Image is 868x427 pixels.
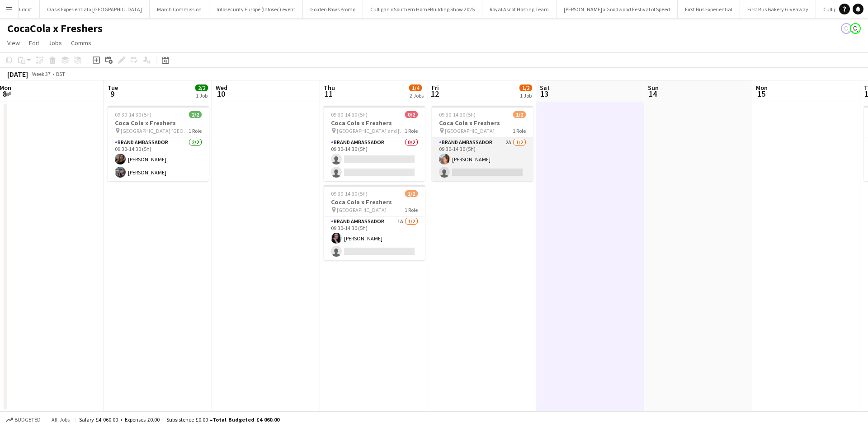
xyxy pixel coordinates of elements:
span: Week 37 [30,70,52,77]
span: 10 [214,89,227,99]
span: All jobs [50,416,71,423]
span: Thu [324,84,335,92]
span: [GEOGRAPHIC_DATA] [GEOGRAPHIC_DATA] [121,127,189,134]
h3: Coca Cola x Freshers [324,198,425,206]
span: Wed [216,84,227,92]
span: 1 Role [189,127,202,134]
h3: Coca Cola x Freshers [432,119,533,127]
span: Budgeted [14,417,41,423]
span: 12 [430,89,439,99]
div: 1 Job [520,92,532,99]
app-user-avatar: Joanne Milne [850,23,861,34]
span: 9 [106,89,118,99]
span: 2/2 [195,84,208,91]
app-card-role: Brand Ambassador0/209:30-14:30 (5h) [324,137,425,181]
a: Jobs [45,37,66,49]
app-job-card: 09:30-14:30 (5h)1/2Coca Cola x Freshers [GEOGRAPHIC_DATA]1 RoleBrand Ambassador1A1/209:30-14:30 (... [324,185,425,260]
span: 14 [646,89,659,99]
span: 09:30-14:30 (5h) [115,111,151,118]
a: Comms [67,37,95,49]
span: Edit [29,39,39,47]
span: 1/4 [409,84,422,91]
div: 2 Jobs [410,92,424,99]
button: Budgeted [5,415,42,425]
span: 2/2 [189,111,202,118]
app-card-role: Brand Ambassador1A1/209:30-14:30 (5h)[PERSON_NAME] [324,216,425,260]
app-job-card: 09:30-14:30 (5h)2/2Coca Cola x Freshers [GEOGRAPHIC_DATA] [GEOGRAPHIC_DATA]1 RoleBrand Ambassador... [108,106,209,181]
span: 09:30-14:30 (5h) [331,111,368,118]
app-job-card: 09:30-14:30 (5h)1/2Coca Cola x Freshers [GEOGRAPHIC_DATA]1 RoleBrand Ambassador2A1/209:30-14:30 (... [432,106,533,181]
app-job-card: 09:30-14:30 (5h)0/2Coca Cola x Freshers [GEOGRAPHIC_DATA] and [GEOGRAPHIC_DATA]1 RoleBrand Ambass... [324,106,425,181]
button: March Commission [150,0,209,18]
button: Golden Paws Promo [303,0,363,18]
span: 11 [322,89,335,99]
span: 13 [538,89,550,99]
div: BST [56,70,65,77]
span: Fri [432,84,439,92]
app-user-avatar: Joanne Milne [841,23,852,34]
div: 1 Job [196,92,208,99]
span: Mon [756,84,768,92]
span: 1 Role [405,127,418,134]
span: 09:30-14:30 (5h) [331,190,368,197]
span: [GEOGRAPHIC_DATA] and [GEOGRAPHIC_DATA] [337,127,405,134]
button: First Bus Experiential [678,0,740,18]
span: 1/2 [513,111,526,118]
button: Infosecurity Europe (Infosec) event [209,0,303,18]
h3: Coca Cola x Freshers [324,119,425,127]
span: 1/2 [405,190,418,197]
button: Culligan x Southern HomeBuilding Show 2025 [363,0,482,18]
span: 1 Role [405,206,418,213]
h3: Coca Cola x Freshers [108,119,209,127]
span: 1/2 [519,84,532,91]
app-card-role: Brand Ambassador2A1/209:30-14:30 (5h)[PERSON_NAME] [432,137,533,181]
span: Sat [540,84,550,92]
div: [DATE] [7,70,28,79]
span: [GEOGRAPHIC_DATA] [445,127,495,134]
span: 15 [755,89,768,99]
div: Salary £4 060.00 + Expenses £0.00 + Subsistence £0.00 = [79,416,279,423]
button: Royal Ascot Hosting Team [482,0,557,18]
button: [PERSON_NAME] x Goodwood Festival of Speed [557,0,678,18]
span: 0/2 [405,111,418,118]
span: 1 Role [513,127,526,134]
span: 09:30-14:30 (5h) [439,111,476,118]
span: View [7,39,20,47]
h1: CocaCola x Freshers [7,22,103,35]
span: Comms [71,39,91,47]
button: Oasis Experiential x [GEOGRAPHIC_DATA] [40,0,150,18]
span: Sun [648,84,659,92]
a: Edit [25,37,43,49]
a: View [4,37,24,49]
span: Tue [108,84,118,92]
span: Jobs [48,39,62,47]
button: Culligan Bonus [816,0,866,18]
span: [GEOGRAPHIC_DATA] [337,206,387,213]
button: First Bus Bakery Giveaway [740,0,816,18]
span: Total Budgeted £4 060.00 [212,416,279,423]
app-card-role: Brand Ambassador2/209:30-14:30 (5h)[PERSON_NAME][PERSON_NAME] [108,137,209,181]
